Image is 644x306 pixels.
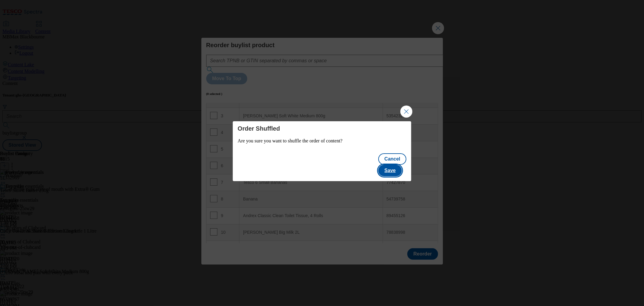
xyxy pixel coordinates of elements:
button: Save [378,165,402,176]
p: Are you sure you want to shuffle the order of content? [238,138,406,144]
div: Modal [233,121,411,181]
button: Cancel [378,153,406,165]
button: Close Modal [400,106,412,118]
h4: Order Shuffled [238,125,406,132]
